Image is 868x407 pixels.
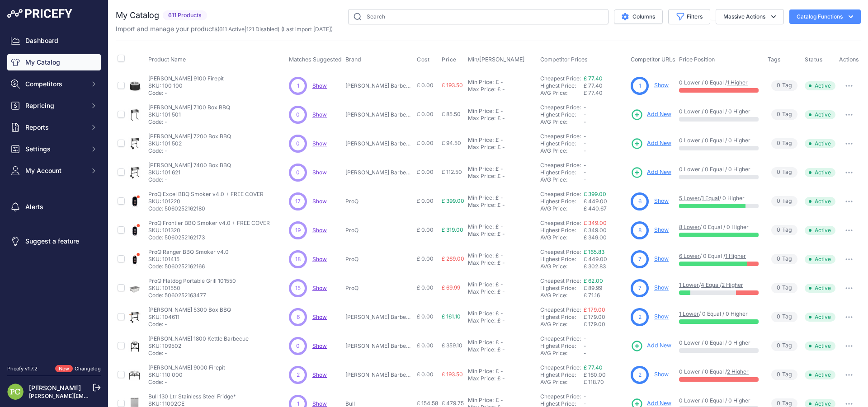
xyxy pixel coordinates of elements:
h2: My Catalog [116,9,159,22]
span: (Last import [DATE]) [281,26,333,33]
div: Max Price: [468,201,495,209]
p: Code: - [148,147,231,154]
div: AVG Price: [540,89,584,97]
a: Cheapest Price: [540,306,581,313]
span: Status [805,56,823,63]
span: Tag [771,167,797,178]
p: ProQ [345,256,413,263]
button: Price [442,56,458,63]
span: Tag [771,109,797,120]
div: - [499,252,503,259]
a: Cheapest Price: [540,133,581,140]
span: Matches Suggested [289,56,342,63]
span: - [584,104,586,111]
p: ProQ [345,198,413,205]
a: Show [312,227,327,234]
span: Show [312,256,327,262]
a: 1 Lower [679,281,699,288]
div: AVG Price: [540,234,584,241]
p: Code: 5060252163477 [148,292,236,299]
div: Highest Price: [540,227,584,234]
button: Cost [417,56,431,63]
p: [PERSON_NAME] Barbecues [345,111,413,118]
span: 7 [638,255,642,263]
a: [PERSON_NAME] [29,384,81,392]
p: SKU: 101550 [148,285,236,292]
span: Active [805,81,835,90]
span: £ 94.50 [442,140,461,146]
a: Show [312,82,327,89]
p: ProQ Excel BBQ Smoker v4.0 + FREE COVER [148,191,264,198]
span: £ 0.00 [417,284,434,291]
span: £ 349.00 [584,227,607,234]
span: £ 69.99 [442,284,460,291]
span: Reports [25,123,85,132]
a: 6 Lower [679,253,700,259]
a: Show [654,226,669,233]
div: £ 440.67 [584,205,627,212]
span: Show [312,198,327,205]
span: Add New [647,168,671,177]
span: - [584,169,586,176]
span: Tags [768,56,781,63]
a: 4 Equal [701,281,720,288]
span: Active [805,284,835,293]
span: 0 [777,81,780,90]
div: - [500,201,505,209]
span: 0 [777,226,780,234]
span: Add New [647,110,671,119]
p: 0 Lower / 0 Equal / [679,79,759,86]
span: 17 [295,197,301,206]
div: - [499,108,503,115]
a: £ 399.00 [584,191,606,197]
nav: Sidebar [7,33,101,354]
p: [PERSON_NAME] 9100 Firepit [148,75,224,82]
span: Tag [771,312,797,322]
a: Cheapest Price: [540,393,581,400]
span: Actions [839,56,859,63]
span: 1 [639,82,641,90]
div: - [499,165,503,173]
span: 611 Products [163,10,207,21]
button: Settings [7,141,101,157]
div: £ [495,136,499,144]
div: £ [495,79,499,86]
a: My Catalog [7,54,101,70]
button: Filters [668,9,710,24]
a: Add New [631,108,671,121]
a: 1 Higher [725,253,746,259]
span: Min/[PERSON_NAME] [468,56,525,63]
span: - [584,111,586,118]
a: Cheapest Price: [540,104,581,111]
span: Show [312,285,327,291]
span: Active [805,226,835,235]
span: £ 85.50 [442,111,461,117]
span: £ 449.00 [584,198,607,205]
span: Settings [25,145,85,154]
div: - [499,223,503,230]
div: £ [495,252,499,259]
div: Min Price: [468,223,494,230]
span: Tag [771,254,797,264]
div: £ 349.00 [584,234,627,241]
div: - [500,259,505,267]
a: Show [312,313,327,320]
span: 0 [296,111,300,119]
a: Show [312,400,327,407]
button: Repricing [7,98,101,114]
div: £ [497,230,500,238]
input: Search [348,9,609,24]
span: Tag [771,138,797,149]
p: SKU: 101320 [148,227,270,234]
div: £ [497,144,500,151]
div: - [500,86,505,93]
span: 0 [777,197,780,206]
button: Catalog Functions [789,9,861,24]
p: SKU: 100 100 [148,82,224,89]
a: Cheapest Price: [540,162,581,168]
span: £ 89.99 [584,285,602,291]
div: - [500,288,505,295]
p: [PERSON_NAME] Barbecues [345,82,413,89]
a: 2 Higher [722,281,743,288]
